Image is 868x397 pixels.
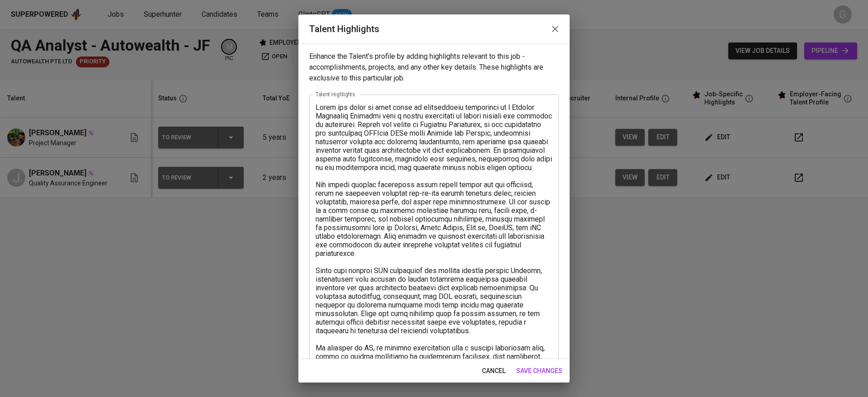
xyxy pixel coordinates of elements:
h2: Talent Highlights [309,22,559,36]
p: Enhance the Talent's profile by adding highlights relevant to this job - accomplishments, project... [309,51,559,84]
span: cancel [482,365,505,377]
button: save changes [513,363,566,379]
button: cancel [478,363,509,379]
span: save changes [516,365,562,377]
